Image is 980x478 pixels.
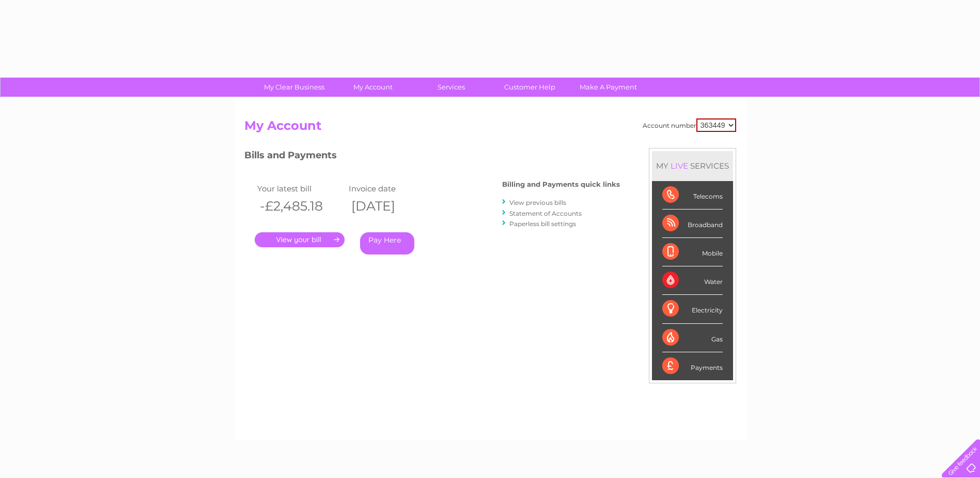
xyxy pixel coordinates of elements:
[255,182,347,196] td: Your latest bill
[668,161,690,171] div: LIVE
[662,324,723,352] div: Gas
[566,78,651,97] a: Make A Payment
[244,118,736,138] h2: My Account
[662,210,723,238] div: Broadband
[346,196,438,217] th: [DATE]
[255,196,347,217] th: -£2,485.18
[487,78,572,97] a: Customer Help
[662,181,723,210] div: Telecoms
[252,78,337,97] a: My Clear Business
[360,232,414,255] a: Pay Here
[346,182,438,196] td: Invoice date
[643,118,736,132] div: Account number
[509,199,566,206] a: View previous bills
[662,238,723,266] div: Mobile
[255,232,345,247] a: .
[244,148,620,166] h3: Bills and Payments
[662,352,723,380] div: Payments
[502,181,620,188] h4: Billing and Payments quick links
[409,78,494,97] a: Services
[652,151,733,181] div: MY SERVICES
[662,295,723,323] div: Electricity
[509,220,576,228] a: Paperless bill settings
[662,266,723,295] div: Water
[330,78,415,97] a: My Account
[509,210,582,217] a: Statement of Accounts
